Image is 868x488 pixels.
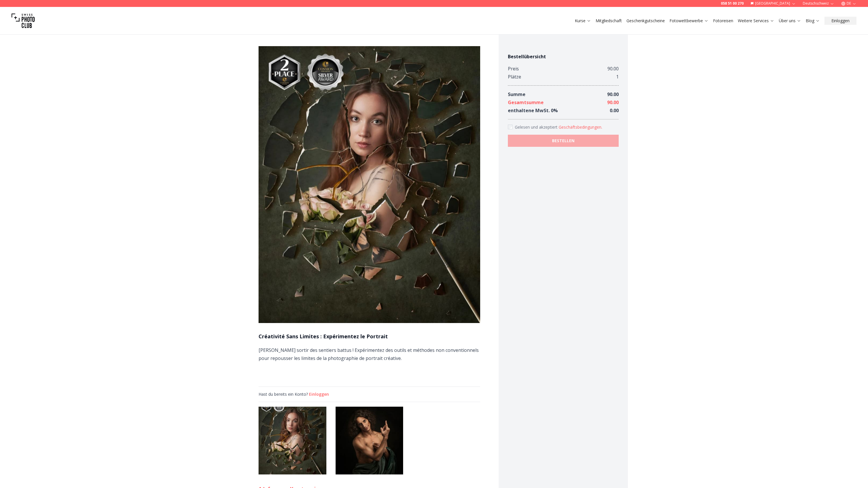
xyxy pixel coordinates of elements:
div: Gesamtsumme [508,98,544,106]
a: 058 51 00 270 [721,1,744,6]
a: Über uns [779,18,801,24]
h1: Créativité Sans Limites : Expérimentez le Portrait [259,332,480,340]
button: BESTELLEN [508,135,619,147]
div: 1 [616,73,619,81]
button: Einloggen [309,391,329,397]
a: Fotowettbewerbe [669,18,708,24]
div: Plätze [508,73,521,81]
img: Praxis-Workshops-0 [259,407,326,474]
button: Weitere Services [736,17,777,25]
a: Blog [806,18,820,24]
button: Accept termsGelesen und akzeptiert [559,124,602,130]
img: Praxis-Workshops-1 [336,407,403,474]
a: Geschenkgutscheine [626,18,665,24]
button: Kurse [573,17,593,25]
div: Hast du bereits ein Konto? [259,391,480,397]
span: 0.00 [610,107,619,114]
button: Fotowettbewerbe [667,17,711,25]
div: Preis [508,65,519,73]
button: Geschenkgutscheine [624,17,667,25]
a: Kurse [575,18,591,24]
a: Fotoreisen [713,18,733,24]
img: Créativité Sans Limites : Expérimentez le Portrait [259,46,480,323]
button: Blog [803,17,822,25]
img: Swiss photo club [12,9,35,32]
div: enthaltene MwSt. 0 % [508,106,558,115]
div: 90.00 [607,65,619,73]
p: [PERSON_NAME] sortir des sentiers battus ! Expérimentez des outils et méthodes non conventionnels... [259,346,480,362]
span: Gelesen und akzeptiert [515,124,559,130]
b: BESTELLEN [552,138,575,144]
button: Über uns [777,17,803,25]
input: Accept terms [508,125,512,129]
button: Mitgliedschaft [593,17,624,25]
button: Einloggen [824,17,856,25]
a: Weitere Services [738,18,774,24]
h4: Bestellübersicht [508,53,619,60]
div: Summe [508,90,525,98]
a: Mitgliedschaft [596,18,622,24]
span: 90.00 [607,99,619,106]
span: 90.00 [607,91,619,97]
button: Fotoreisen [711,17,736,25]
